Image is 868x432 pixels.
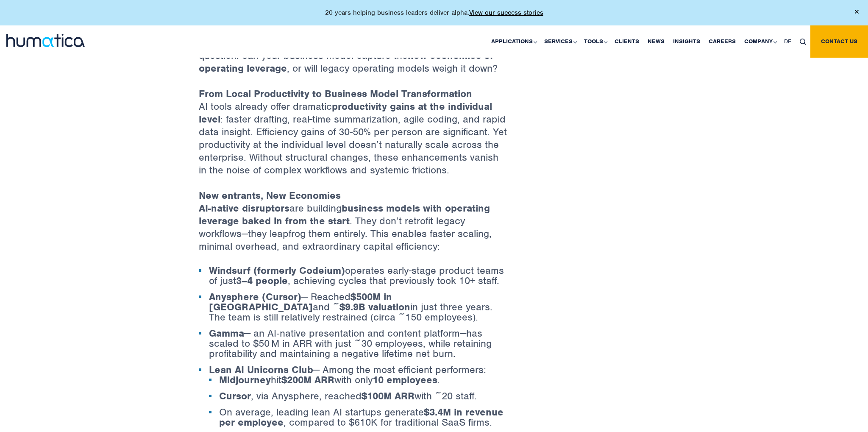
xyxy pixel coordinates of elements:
strong: $200M ARR [281,373,334,386]
input: Email* [142,28,281,45]
strong: $100M ARR [362,390,415,402]
p: are building . They don’t retrofit legacy workflows—they leapfrog them entirely. This enables fas... [199,189,508,265]
li: operates early-stage product teams of just , achieving cycles that previously took 10+ staff. [199,265,508,286]
input: I agree to Humatica'sData Protection Policyand that Humatica may use my data to contact e via ema... [2,56,8,62]
strong: business models with operating leverage baked in from the start [199,202,490,227]
strong: productivity gains at the individual level [199,100,492,125]
a: Insights [669,25,704,58]
strong: AI-native disruptors [199,202,289,215]
strong: Midjourney [219,373,271,386]
strong: Anysphere (Cursor) [209,290,301,303]
a: Clients [610,25,643,58]
strong: $3.4M in revenue per employee [219,406,504,429]
a: News [643,25,669,58]
a: View our success stories [469,8,543,17]
li: — an AI‑native presentation and content platform—has scaled to $50 M in ARR with just ~30 employe... [199,328,508,359]
strong: $500M in [GEOGRAPHIC_DATA] [209,290,392,313]
a: Tools [580,25,610,58]
img: logo [6,34,85,47]
li: hit with only . [209,375,508,385]
p: AI tools already offer dramatic : faster drafting, real-time summarization, agile coding, and rap... [199,87,508,189]
li: , via Anysphere, reached with ~20 staff. [209,391,508,401]
a: Applications [487,25,540,58]
strong: Lean AI Unicorns Club [209,363,313,376]
a: Contact us [810,25,868,58]
li: — Reached and ~ in just three years. The team is still relatively restrained (circa ~150 employees). [199,292,508,322]
a: Careers [704,25,740,58]
input: Last name* [142,2,281,19]
strong: Cursor [219,390,251,402]
a: DE [780,25,796,58]
strong: 10 employees [373,373,437,386]
strong: 3–4 people [236,274,288,287]
p: I agree to Humatica's and that Humatica may use my data to contact e via email. [11,56,262,70]
strong: $9.9B valuation [339,301,410,313]
a: Company [740,25,780,58]
a: Data Protection Policy [67,56,125,62]
p: 20 years helping business leaders deliver alpha. [325,8,543,17]
img: search_icon [800,39,806,45]
li: On average, leading lean AI startups generate , compared to $610K for traditional SaaS firms. [209,407,508,427]
strong: Windsurf (formerly Codeium) [209,264,345,277]
strong: From Local Productivity to Business Model Transformation [199,87,472,100]
span: DE [784,38,791,45]
strong: new economies of operating leverage [199,49,493,75]
a: Services [540,25,580,58]
strong: New entrants, New Economies [199,189,341,202]
strong: Gamma [209,327,244,340]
